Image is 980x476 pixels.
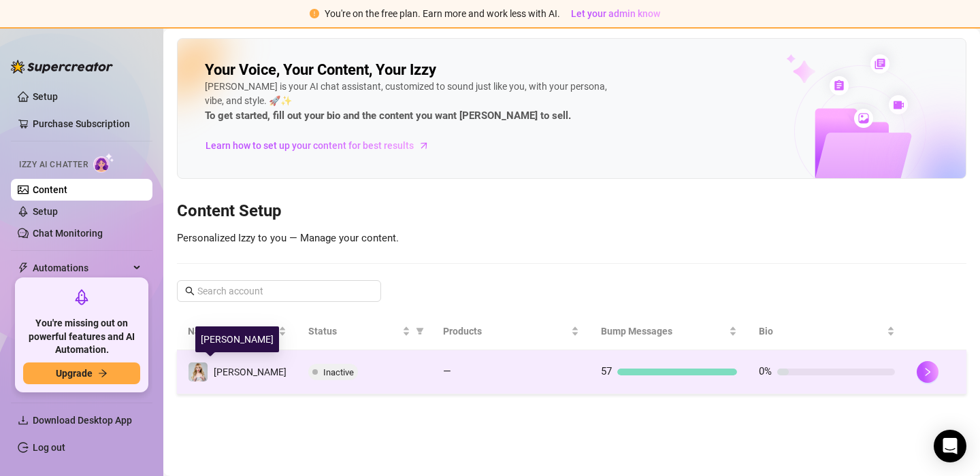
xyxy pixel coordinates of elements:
[413,321,427,341] span: filter
[185,286,195,296] span: search
[205,135,440,156] a: Learn how to set up your content for best results
[308,324,399,339] span: Status
[601,365,612,377] span: 57
[33,184,67,195] a: Content
[33,442,65,453] a: Log out
[23,362,140,384] button: Upgradearrow-right
[33,91,58,102] a: Setup
[934,430,966,462] div: Open Intercom Messenger
[33,415,132,426] span: Download Desktop App
[33,228,103,239] a: Chat Monitoring
[18,262,29,273] span: thunderbolt
[177,232,399,244] span: Personalized Izzy to you — Manage your content.
[33,113,142,135] a: Purchase Subscription
[923,367,932,377] span: right
[214,367,287,377] span: [PERSON_NAME]
[177,201,966,222] h3: Content Setup
[205,61,436,80] h2: Your Voice, Your Content, Your Izzy
[325,8,560,19] span: You're on the free plan. Earn more and work less with AI.
[177,313,297,350] th: Name
[18,415,29,426] span: download
[601,324,726,339] span: Bump Messages
[443,365,451,377] span: —
[188,324,276,339] span: Name
[759,365,772,377] span: 0%
[323,367,354,377] span: Inactive
[205,109,571,122] strong: To get started, fill out your bio and the content you want [PERSON_NAME] to sell.
[917,361,938,383] button: right
[748,313,906,350] th: Bio
[73,289,90,305] span: rocket
[23,317,140,357] span: You're missing out on powerful features and AI Automation.
[195,326,279,352] div: [PERSON_NAME]
[571,8,660,19] span: Let your admin know
[56,368,93,379] span: Upgrade
[205,80,613,124] div: [PERSON_NAME] is your AI chat assistant, customized to sound just like you, with your persona, vi...
[297,313,432,350] th: Status
[416,327,424,335] span: filter
[432,313,590,350] th: Products
[590,313,748,350] th: Bump Messages
[93,153,114,173] img: AI Chatter
[443,324,568,339] span: Products
[33,257,129,279] span: Automations
[197,284,362,299] input: Search account
[310,9,319,18] span: exclamation-circle
[98,369,108,378] span: arrow-right
[566,5,666,22] button: Let your admin know
[417,139,431,152] span: arrow-right
[33,206,58,217] a: Setup
[206,138,414,153] span: Learn how to set up your content for best results
[755,39,966,178] img: ai-chatter-content-library-cLFOSyPT.png
[759,324,884,339] span: Bio
[19,158,88,171] span: Izzy AI Chatter
[189,362,208,381] img: Kate
[11,60,113,73] img: logo-BBDzfeDw.svg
